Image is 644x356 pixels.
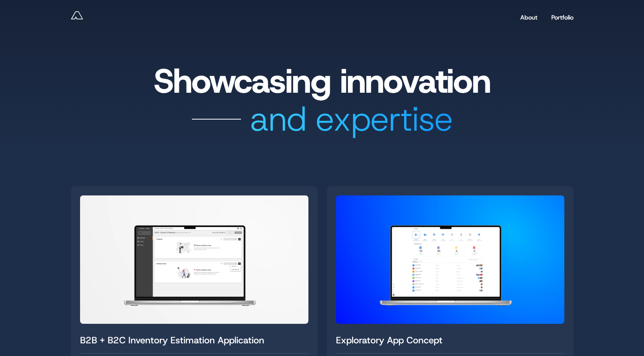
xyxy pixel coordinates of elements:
[71,9,83,26] a: Andy Reff - Lead Product Designer
[336,333,564,354] div: Exploratory App Concept
[336,195,564,324] img: Exploratory App Concept
[80,333,308,354] div: B2B + B2C Inventory Estimation Application
[520,10,537,25] a: About
[80,195,308,324] img: B2B + B2C Inventory Estimation Application
[71,64,574,98] h1: Showcasing innovation
[71,98,574,140] div: and expertise
[551,10,574,25] a: Portfolio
